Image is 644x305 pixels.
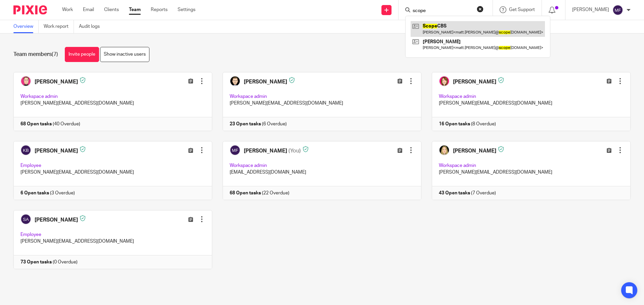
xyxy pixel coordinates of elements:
[83,6,94,13] a: Email
[151,6,168,13] a: Reports
[13,20,39,33] a: Overview
[178,6,195,13] a: Settings
[44,20,74,33] a: Work report
[612,5,623,15] img: svg%3E
[412,8,472,14] input: Search
[129,6,141,13] a: Team
[13,51,58,58] h1: Team members
[13,5,47,14] img: Pixie
[65,47,99,62] a: Invite people
[62,6,73,13] a: Work
[572,6,609,13] p: [PERSON_NAME]
[52,52,58,57] span: (7)
[104,6,119,13] a: Clients
[509,7,535,12] span: Get Support
[477,6,484,12] button: Clear
[79,20,105,33] a: Audit logs
[100,47,149,62] a: Show inactive users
